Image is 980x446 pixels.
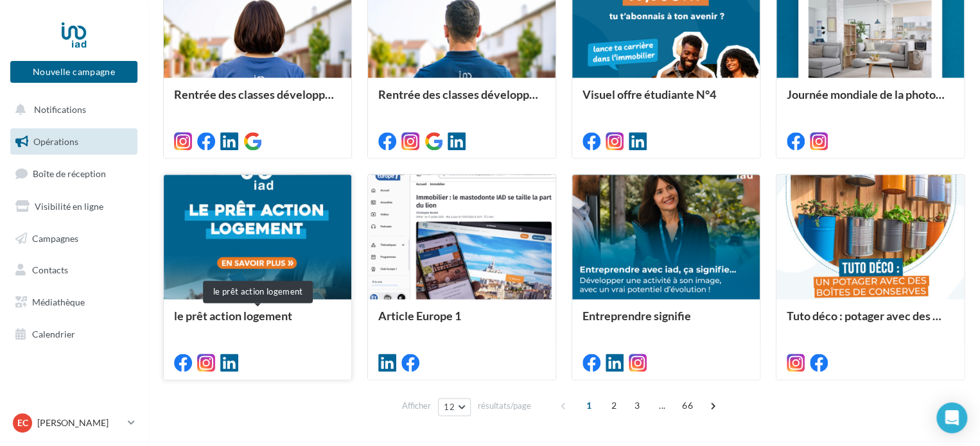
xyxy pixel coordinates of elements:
span: Contacts [32,264,68,275]
div: Entreprendre signifie [582,309,749,335]
span: Boîte de réception [33,168,106,179]
a: Boîte de réception [8,160,140,187]
a: EC [PERSON_NAME] [10,411,137,435]
span: Visibilité en ligne [35,201,103,212]
span: 12 [444,402,455,412]
a: Contacts [8,257,140,284]
div: Rentrée des classes développement (conseiller) [378,88,545,114]
span: Calendrier [32,329,75,339]
div: Visuel offre étudiante N°4 [582,88,749,114]
button: Nouvelle campagne [10,61,137,83]
span: 2 [604,395,624,416]
a: Opérations [8,128,140,155]
div: Open Intercom Messenger [936,402,967,433]
button: 12 [438,398,471,416]
p: [PERSON_NAME] [37,416,123,429]
span: 1 [579,395,599,416]
span: Afficher [402,400,431,412]
div: le prêt action logement [174,309,341,335]
span: Médiathèque [32,296,85,307]
div: Article Europe 1 [378,309,545,335]
span: EC [17,416,28,429]
div: Journée mondiale de la photographie [787,88,954,114]
div: Rentrée des classes développement (conseillère) [174,88,341,114]
span: Opérations [33,136,78,147]
span: ... [652,395,672,416]
div: Tuto déco : potager avec des boites de conserves [787,309,954,335]
a: Visibilité en ligne [8,193,140,220]
span: Campagnes [32,232,78,243]
span: 3 [627,395,647,416]
button: Notifications [8,96,135,123]
span: 66 [677,395,698,416]
a: Calendrier [8,321,140,348]
span: Notifications [34,104,86,115]
a: Médiathèque [8,289,140,316]
span: résultats/page [478,400,531,412]
a: Campagnes [8,225,140,252]
div: le prêt action logement [203,280,313,303]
